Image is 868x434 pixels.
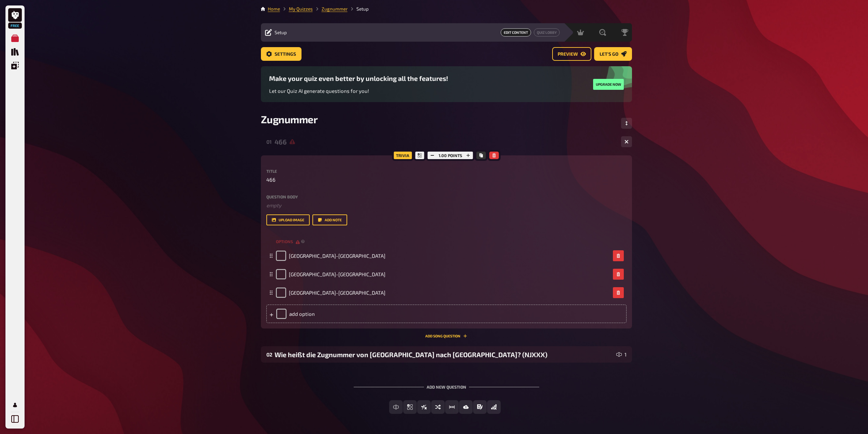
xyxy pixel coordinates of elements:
[425,334,467,338] button: Add Song question
[594,47,632,61] a: Let's go
[269,74,448,82] h3: Make your quiz even better by unlocking all the features!
[445,400,459,414] button: Estimation Question
[266,176,276,184] span: 466
[389,400,403,414] button: Free Text Input
[8,398,22,412] a: My Account
[534,28,560,37] a: Quiz Lobby
[266,169,627,173] label: Title
[275,138,616,146] div: 466
[266,305,627,323] div: add option
[275,52,296,57] span: Settings
[417,400,431,414] button: True / False
[289,6,313,12] a: My Quizzes
[593,79,624,90] button: Upgrade now
[266,351,272,358] div: 02
[8,45,22,59] a: Quiz Library
[261,113,318,125] span: Zugnummer
[621,118,632,129] button: Change Order
[600,52,618,57] span: Let's go
[312,214,347,225] button: Add note
[322,6,348,12] a: Zugnummer
[266,214,310,225] button: upload image
[558,52,578,57] span: Preview
[487,400,501,414] button: Offline Question
[313,5,348,12] li: Zugnummer
[289,290,385,296] span: [GEOGRAPHIC_DATA]-[GEOGRAPHIC_DATA]
[269,88,369,94] span: Let our Quiz AI generate questions for you!
[476,152,486,159] button: Copy
[354,374,539,395] div: Add new question
[403,400,417,414] button: Multiple Choice
[552,47,591,61] a: Preview
[289,253,385,259] span: [GEOGRAPHIC_DATA]-[GEOGRAPHIC_DATA]
[275,30,287,35] span: Setup
[9,24,21,28] span: Free
[8,59,22,72] a: Overlays
[431,400,445,414] button: Sorting Question
[473,400,487,414] button: Prose (Long text)
[501,28,531,37] span: Edit Content
[268,6,280,12] a: Home
[348,5,369,12] li: Setup
[616,352,627,357] div: 1
[261,47,301,61] a: Settings
[276,239,300,244] span: options
[268,5,280,12] li: Home
[266,195,627,199] label: Question body
[275,351,614,359] div: Wie heißt die Zugnummer von [GEOGRAPHIC_DATA] nach [GEOGRAPHIC_DATA]? (NJXXX)
[266,139,272,145] div: 01
[8,31,22,45] a: My Quizzes
[280,5,313,12] li: My Quizzes
[392,150,413,161] div: Trivia
[459,400,473,414] button: Image Answer
[426,150,475,161] div: 1.00 points
[289,271,385,277] span: [GEOGRAPHIC_DATA]-[GEOGRAPHIC_DATA]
